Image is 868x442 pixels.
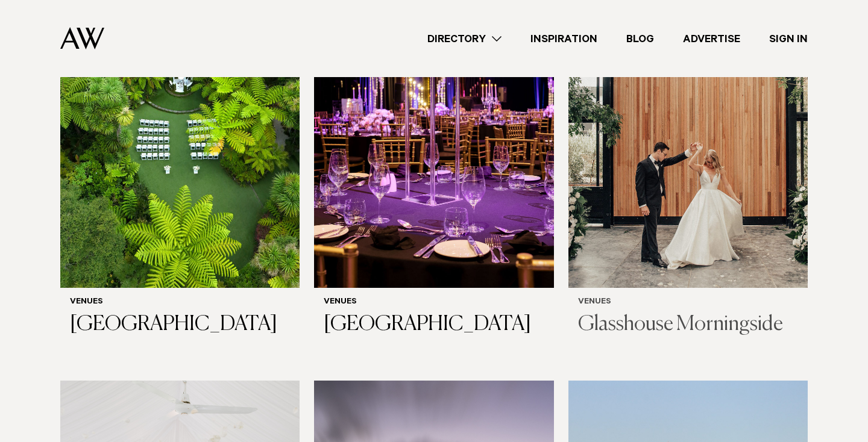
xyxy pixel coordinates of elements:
[516,31,612,47] a: Inspiration
[668,31,755,47] a: Advertise
[755,31,822,47] a: Sign In
[60,27,104,49] img: Auckland Weddings Logo
[612,31,668,47] a: Blog
[578,313,798,337] h3: Glasshouse Morningside
[578,297,798,308] h6: Venues
[413,31,516,47] a: Directory
[324,297,544,308] h6: Venues
[70,313,290,337] h3: [GEOGRAPHIC_DATA]
[324,313,544,337] h3: [GEOGRAPHIC_DATA]
[70,297,290,308] h6: Venues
